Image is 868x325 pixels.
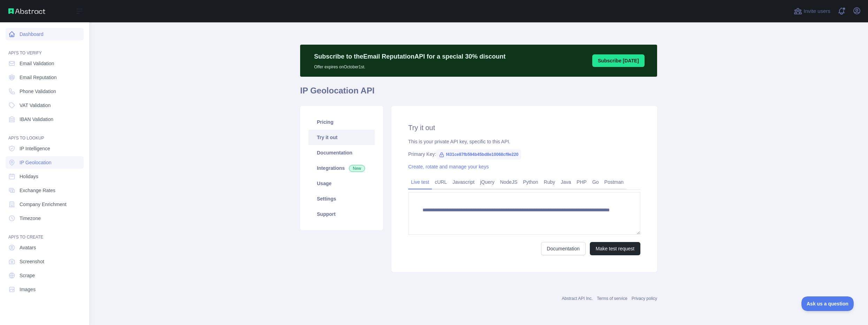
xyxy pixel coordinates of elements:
a: PHP [574,176,589,188]
a: Integrations New [309,160,375,176]
a: cURL [432,176,450,188]
a: Live test [408,176,432,188]
a: Java [558,176,574,188]
a: Email Validation [6,57,84,70]
h1: IP Geolocation API [300,85,657,102]
span: Email Validation [20,60,54,67]
a: Dashboard [6,28,84,40]
img: Abstract API [8,8,45,14]
span: Holidays [20,173,38,180]
p: Subscribe to the Email Reputation API for a special 30 % discount [314,52,505,61]
button: Make test request [590,242,640,255]
span: Invite users [804,7,830,15]
a: Python [520,176,541,188]
span: f431ce87fb594b45bd8e10068cf9e220 [436,149,521,160]
a: Javascript [450,176,477,188]
span: Images [20,286,36,293]
a: Screenshot [6,255,84,268]
a: Try it out [309,130,375,145]
a: Abstract API Inc. [562,296,593,301]
iframe: Toggle Customer Support [801,296,854,311]
span: IP Geolocation [20,159,52,166]
div: API'S TO CREATE [6,226,84,240]
a: IP Geolocation [6,156,84,169]
button: Invite users [792,6,832,17]
a: Terms of service [597,296,627,301]
a: Create, rotate and manage your keys [408,164,489,169]
a: IBAN Validation [6,113,84,126]
a: Company Enrichment [6,198,84,211]
a: Holidays [6,170,84,183]
div: This is your private API key, specific to this API. [408,138,640,145]
span: VAT Validation [20,102,51,109]
a: Support [309,206,375,222]
a: Pricing [309,114,375,130]
div: Primary Key: [408,151,640,158]
button: Subscribe [DATE] [592,54,645,67]
a: Ruby [541,176,558,188]
span: IBAN Validation [20,116,53,123]
a: Documentation [541,242,586,255]
a: Scrape [6,269,84,282]
span: Screenshot [20,258,44,265]
a: Privacy policy [632,296,657,301]
a: Images [6,283,84,296]
a: NodeJS [497,176,520,188]
span: Company Enrichment [20,201,67,208]
a: Email Reputation [6,71,84,84]
span: Avatars [20,244,36,251]
a: Settings [309,191,375,206]
a: Avatars [6,241,84,254]
a: Timezone [6,212,84,225]
a: Postman [602,176,626,188]
h2: Try it out [408,123,640,133]
span: Scrape [20,272,35,279]
span: Timezone [20,215,41,222]
span: New [349,165,365,172]
div: API'S TO LOOKUP [6,127,84,141]
span: Phone Validation [20,88,56,95]
span: Email Reputation [20,74,57,81]
a: Go [589,176,602,188]
a: IP Intelligence [6,142,84,155]
a: Exchange Rates [6,184,84,197]
p: Offer expires on October 1st. [314,61,505,70]
span: IP Intelligence [20,145,50,152]
a: Usage [309,176,375,191]
a: Documentation [309,145,375,160]
a: jQuery [477,176,497,188]
a: Phone Validation [6,85,84,98]
span: Exchange Rates [20,187,55,194]
div: API'S TO VERIFY [6,42,84,56]
a: VAT Validation [6,99,84,112]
